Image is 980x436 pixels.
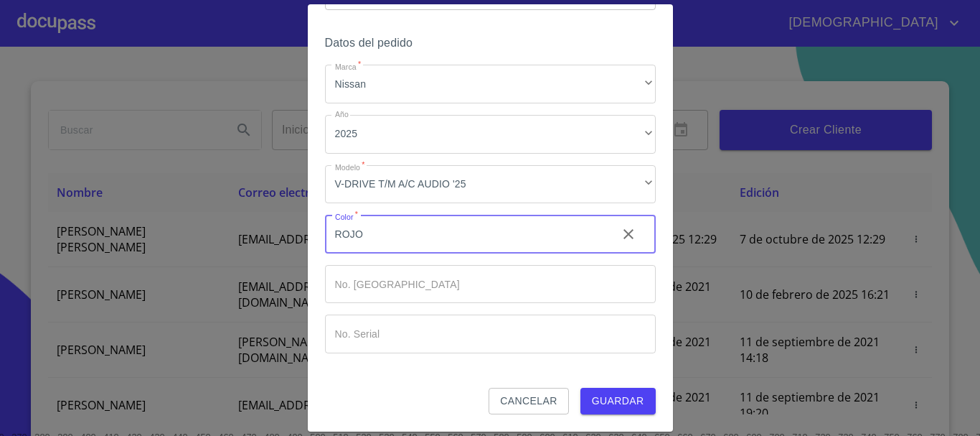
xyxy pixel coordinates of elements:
div: Nissan [325,65,656,103]
div: V-DRIVE T/M A/C AUDIO '25 [325,165,656,204]
button: Guardar [580,388,656,414]
span: Guardar [592,392,644,410]
h6: Datos del pedido [325,33,656,53]
div: 2025 [325,115,656,154]
span: Cancelar [500,392,557,410]
button: Cancelar [489,388,568,414]
button: clear input [611,217,646,251]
